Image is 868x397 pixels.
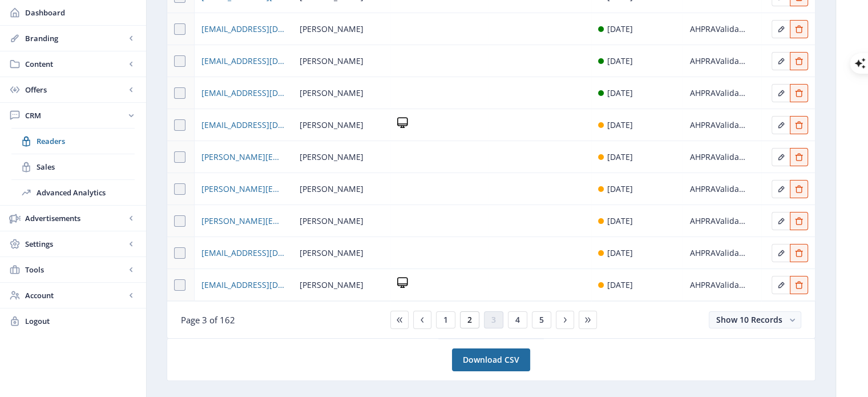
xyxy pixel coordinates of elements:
button: 1 [436,311,455,328]
a: Edit page [790,246,808,257]
span: 5 [539,315,544,324]
div: AHPRAValidated: 1 [689,54,746,68]
a: Edit page [790,118,808,129]
div: [DATE] [607,22,633,36]
div: AHPRAValidated: 0 [689,22,746,36]
a: Edit page [790,278,808,289]
a: Edit page [772,150,790,161]
span: [PERSON_NAME] [300,278,364,292]
a: Edit page [772,22,790,33]
span: Readers [37,135,135,147]
button: 5 [532,311,551,328]
button: 3 [484,311,503,328]
a: [EMAIL_ADDRESS][DOMAIN_NAME] [201,118,285,132]
button: 2 [460,311,479,328]
a: [EMAIL_ADDRESS][DOMAIN_NAME] [201,54,285,68]
a: Sales [11,154,135,179]
span: Dashboard [25,7,137,18]
span: Tools [25,264,126,275]
div: [DATE] [607,150,633,164]
a: Edit page [772,86,790,97]
a: [PERSON_NAME][EMAIL_ADDRESS][PERSON_NAME][DOMAIN_NAME] [201,214,285,228]
span: Content [25,58,126,70]
span: [PERSON_NAME] [300,214,364,228]
a: Download CSV [452,348,530,371]
div: AHPRAValidated: 0 [689,214,746,228]
a: [EMAIL_ADDRESS][DOMAIN_NAME] [201,86,285,100]
div: [DATE] [607,54,633,68]
span: [PERSON_NAME] [300,118,364,132]
a: [EMAIL_ADDRESS][DOMAIN_NAME] [201,278,285,292]
div: [DATE] [607,214,633,228]
span: Offers [25,84,126,95]
a: Edit page [790,54,808,65]
span: 3 [491,315,496,324]
a: Edit page [772,246,790,257]
a: Edit page [772,118,790,129]
span: Show 10 Records [716,314,782,325]
div: AHPRAValidated: 1 [689,86,746,100]
span: [PERSON_NAME] [300,22,364,36]
span: Sales [37,161,135,173]
div: [DATE] [607,86,633,100]
span: 1 [443,315,448,324]
span: Branding [25,33,126,44]
a: Edit page [772,182,790,193]
a: Edit page [790,86,808,97]
span: Logout [25,315,137,327]
a: Edit page [772,278,790,289]
span: 2 [467,315,472,324]
a: Edit page [790,22,808,33]
a: [EMAIL_ADDRESS][DOMAIN_NAME] [201,22,285,36]
span: [PERSON_NAME] [300,246,364,260]
span: Page 3 of 162 [181,314,235,326]
span: [PERSON_NAME] [300,182,364,196]
span: CRM [25,110,126,121]
a: Edit page [790,150,808,161]
a: Edit page [790,214,808,225]
span: [PERSON_NAME] [300,150,364,164]
span: Settings [25,238,126,250]
a: Readers [11,129,135,154]
a: [EMAIL_ADDRESS][DOMAIN_NAME] [201,246,285,260]
div: [DATE] [607,246,633,260]
div: AHPRAValidated: 0 [689,182,746,196]
span: Advanced Analytics [37,187,135,198]
div: AHPRAValidated: 1 [689,246,746,260]
button: Show 10 Records [709,311,801,328]
a: Edit page [772,214,790,225]
div: AHPRAValidated: 0 [689,150,746,164]
div: [DATE] [607,278,633,292]
span: Account [25,290,126,301]
button: 4 [508,311,527,328]
span: Advertisements [25,212,126,224]
a: Edit page [772,54,790,65]
span: 4 [515,315,520,324]
div: [DATE] [607,118,633,132]
a: [PERSON_NAME][EMAIL_ADDRESS][PERSON_NAME][DOMAIN_NAME] [201,150,285,164]
a: [PERSON_NAME][EMAIL_ADDRESS][DOMAIN_NAME] [201,182,285,196]
span: [PERSON_NAME] [300,54,364,68]
span: [PERSON_NAME] [300,86,364,100]
div: AHPRAValidated: 0 [689,278,746,292]
div: [DATE] [607,182,633,196]
a: Advanced Analytics [11,180,135,205]
a: Edit page [790,182,808,193]
div: AHPRAValidated: 1 [689,118,746,132]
